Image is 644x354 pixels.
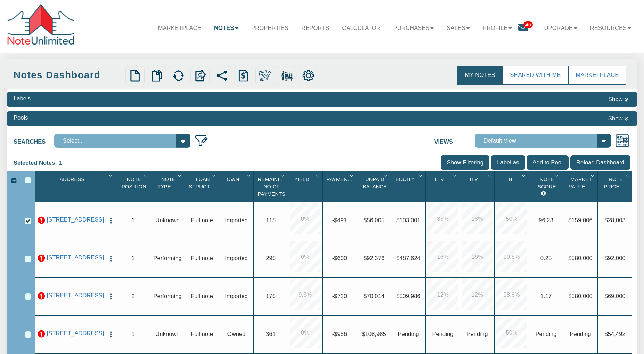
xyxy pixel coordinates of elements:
[624,171,632,179] div: Column Menu
[396,293,420,299] span: $509,986
[604,217,625,224] span: $28,003
[290,279,321,310] div: 9.3
[476,18,518,38] a: Profile
[496,174,529,199] div: Sort None
[37,174,116,199] div: Sort None
[131,255,134,262] span: 1
[584,18,637,38] a: Resources
[470,177,478,182] span: Itv
[131,217,134,224] span: 1
[398,331,419,337] span: Pending
[427,279,458,310] div: 12.0
[290,174,322,199] div: Sort None
[451,171,459,179] div: Column Menu
[435,177,444,182] span: Ltv
[554,171,563,179] div: Column Menu
[258,177,287,197] span: Remaining No Of Payments
[107,292,114,300] button: Press to open the note menu
[569,177,592,190] span: Market Value
[122,177,146,190] span: Note Position
[396,255,420,262] span: $487,624
[364,217,384,224] span: $56,005
[531,174,563,199] div: Note Score Sort None
[187,174,219,199] div: Sort None
[290,241,321,272] div: 6.0
[520,171,528,179] div: Column Menu
[211,171,219,179] div: Column Menu
[363,177,387,190] span: Unpaid Balance
[266,293,276,299] span: 175
[589,171,597,179] div: Column Menu
[606,114,630,123] button: Show
[14,114,28,122] div: Pools
[393,174,425,199] div: Equity Sort None
[14,95,31,103] div: Labels
[364,255,384,262] span: $92,376
[462,174,494,199] div: Itv Sort None
[107,293,114,300] img: cell-menu.png
[441,155,489,170] input: Show Filtering
[14,155,67,171] div: Selected Notes: 1
[245,171,253,179] div: Column Menu
[290,203,321,234] div: 0.0
[364,293,384,299] span: $70,014
[531,174,563,199] div: Sort None
[14,134,54,146] label: Searches
[59,177,84,182] span: Address
[568,217,592,224] span: $159,006
[462,279,493,310] div: 12.0
[227,177,239,182] span: Own
[221,174,253,199] div: Own Sort None
[427,203,458,234] div: 35.0
[496,241,527,272] div: 99.6
[538,177,556,190] span: Note Score
[570,155,631,170] input: Reload Dashboard
[466,331,488,337] span: No Data
[417,171,425,179] div: Column Menu
[523,21,533,28] span: 45
[46,216,105,223] a: 8314 RIVER RD, EVART, MI, 49631
[191,293,213,299] span: Full note
[491,155,525,170] input: Label as
[540,293,552,299] span: 1.17
[46,254,105,261] a: 0001 B Lafayette Ave, Baltimore, MD, 21202
[462,241,493,272] div: 16.0
[227,331,246,337] span: Owned
[225,293,248,299] span: Imported
[568,255,592,262] span: $580,000
[14,68,123,82] div: Notes Dashboard
[314,171,322,179] div: Column Menu
[131,331,134,337] span: 1
[540,255,552,262] span: 0.25
[496,317,527,348] div: 50.0
[359,174,391,199] div: Unpaid Balance Sort None
[327,177,362,182] span: Payment(P&I)
[25,293,31,300] div: Row 3, Row Selection Checkbox
[568,293,592,299] span: $580,000
[187,174,219,199] div: Loan Structure Sort None
[107,171,115,179] div: Column Menu
[604,177,623,190] span: Note Price
[118,174,150,199] div: Sort None
[172,70,185,82] img: refresh.png
[266,217,276,224] span: 115
[427,241,458,272] div: 16.0
[194,70,206,82] img: export.svg
[290,174,322,199] div: Yield Sort None
[462,174,494,199] div: Sort None
[440,18,476,38] a: Sales
[237,70,250,82] img: history.png
[107,216,114,225] button: Press to open the note menu
[462,203,493,234] div: 18.0
[324,174,357,199] div: Sort None
[150,70,163,82] img: copy.png
[332,255,347,262] span: -$600
[527,155,569,170] input: Add to Pool
[606,95,630,104] button: Show
[142,171,150,179] div: Column Menu
[434,134,475,146] label: Views
[25,331,31,338] div: Row 4, Row Selection Checkbox
[486,171,494,179] div: Column Menu
[383,171,391,179] div: Column Menu
[131,293,134,299] span: 2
